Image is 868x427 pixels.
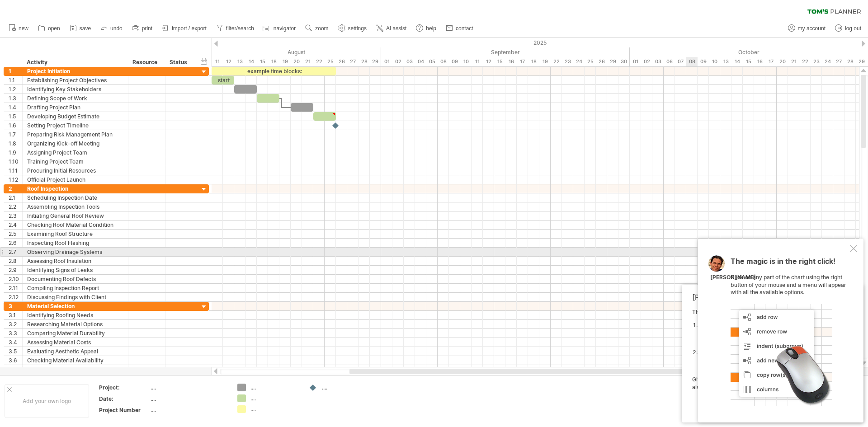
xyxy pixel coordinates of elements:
div: 2.8 [9,257,22,265]
div: 3.2 [9,320,22,328]
div: Defining Scope of Work [27,94,123,103]
div: 1.12 [9,175,22,184]
div: Monday, 6 October 2025 [664,57,675,66]
div: .... [151,384,226,391]
div: Thursday, 21 August 2025 [302,57,313,66]
div: 1.9 [9,148,22,157]
div: Documenting Roof Defects [27,275,123,283]
div: Tuesday, 30 September 2025 [618,57,630,66]
div: Friday, 17 October 2025 [765,57,777,66]
span: The magic is in the right click! [731,257,835,270]
div: Wednesday, 20 August 2025 [291,57,302,66]
div: 1.7 [9,130,22,139]
div: 2.6 [9,239,22,247]
div: 2.10 [9,275,22,283]
div: Project Number [99,406,149,414]
div: Wednesday, 15 October 2025 [743,57,754,66]
div: 2.12 [9,293,22,301]
div: Identifying Key Stakeholders [27,85,123,94]
div: 2.5 [9,230,22,238]
a: zoom [303,23,331,34]
span: log out [845,25,861,32]
div: Activity [27,58,123,67]
div: Monday, 25 August 2025 [325,57,336,66]
a: AI assist [374,23,409,34]
div: Evaluating Aesthetic Appeal [27,347,123,356]
a: open [36,23,63,34]
div: 3.1 [9,311,22,319]
div: Setting Project Timeline [27,121,123,130]
div: Status [170,58,189,67]
a: navigator [261,23,298,34]
div: Wednesday, 22 October 2025 [799,57,811,66]
div: Initiating General Roof Review [27,211,123,220]
a: import / export [160,23,209,34]
div: Thursday, 23 October 2025 [811,57,822,66]
div: Assigning Project Team [27,148,123,157]
div: Tuesday, 12 August 2025 [223,57,234,66]
div: 1.8 [9,139,22,148]
div: Examining Roof Structure [27,230,123,238]
div: Friday, 3 October 2025 [652,57,664,66]
div: Tuesday, 26 August 2025 [336,57,347,66]
div: Assembling Inspection Tools [27,202,123,211]
div: Roof Inspection [27,184,123,193]
a: help [414,23,439,34]
span: settings [348,25,367,32]
div: 3.6 [9,356,22,365]
div: Monday, 11 August 2025 [212,57,223,66]
span: navigator [274,25,296,32]
div: Friday, 15 August 2025 [257,57,268,66]
div: 1.3 [9,94,22,103]
div: 1.11 [9,166,22,175]
div: Monday, 18 August 2025 [268,57,279,66]
div: .... [250,394,300,402]
div: Assessing Material Costs [27,338,123,347]
div: 2.2 [9,202,22,211]
div: Discussing Findings with Client [27,293,123,301]
div: 2.4 [9,221,22,229]
div: Monday, 22 September 2025 [551,57,562,66]
div: Assessing Roof Insulation [27,257,123,265]
div: Wednesday, 10 September 2025 [460,57,472,66]
div: Tuesday, 21 October 2025 [788,57,799,66]
span: my account [798,25,826,32]
span: new [19,25,28,32]
div: Preparing Risk Management Plan [27,130,123,139]
span: AI assist [386,25,406,32]
div: Monday, 8 September 2025 [438,57,449,66]
span: print [142,25,152,32]
a: contact [443,23,476,34]
div: [PERSON_NAME]'s AI-assistant [692,293,848,302]
div: Scheduling Inspection Date [27,193,123,202]
div: Friday, 24 October 2025 [822,57,833,66]
div: 3.3 [9,329,22,338]
div: 1.6 [9,121,22,130]
div: Thursday, 9 October 2025 [698,57,709,66]
a: settings [336,23,369,34]
div: Tuesday, 28 October 2025 [844,57,856,66]
div: Observing Drainage Systems [27,248,123,256]
div: Monday, 13 October 2025 [720,57,731,66]
div: 1.5 [9,112,22,121]
div: Training Project Team [27,157,123,166]
div: Resource [132,58,160,67]
div: Project Initiation [27,67,123,75]
a: undo [98,23,125,34]
div: Official Project Launch [27,175,123,184]
div: Thursday, 11 September 2025 [472,57,483,66]
div: Tuesday, 23 September 2025 [562,57,573,66]
div: Wednesday, 29 October 2025 [856,57,867,66]
div: Add your own logo [5,384,89,418]
div: Tuesday, 7 October 2025 [675,57,686,66]
span: zoom [315,25,328,32]
div: Thursday, 16 October 2025 [754,57,765,66]
div: Wednesday, 8 October 2025 [686,57,698,66]
div: Drafting Project Plan [27,103,123,112]
div: start [212,76,234,84]
div: 2.1 [9,193,22,202]
span: filter/search [226,25,254,32]
div: August 2025 [144,47,381,57]
div: 2 [9,184,22,193]
div: The [PERSON_NAME]'s AI-assist can help you in two ways: Give it a try! With the undo button in th... [692,309,848,414]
